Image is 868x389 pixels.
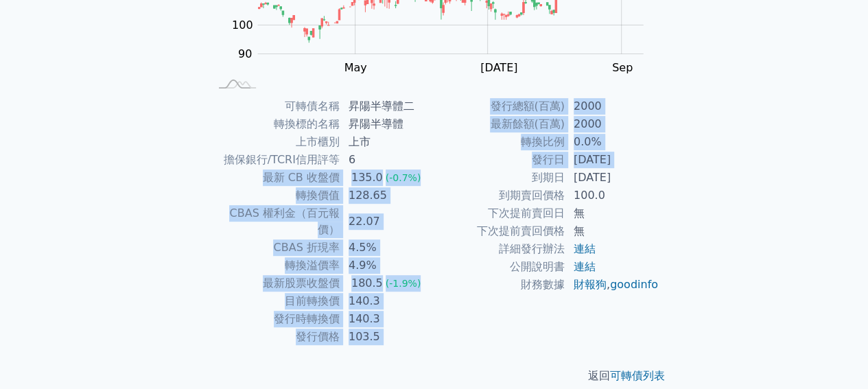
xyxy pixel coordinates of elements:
[565,151,659,169] td: [DATE]
[386,278,421,289] span: (-1.9%)
[340,310,434,328] td: 140.3
[574,278,607,291] a: 財報狗
[349,169,386,186] div: 135.0
[434,258,565,276] td: 公開說明書
[349,275,386,292] div: 180.5
[434,115,565,133] td: 最新餘額(百萬)
[799,323,868,389] div: 聊天小工具
[434,187,565,204] td: 到期賣回價格
[209,133,340,151] td: 上市櫃別
[565,169,659,187] td: [DATE]
[610,278,658,291] a: goodinfo
[434,240,565,258] td: 詳細發行辦法
[209,115,340,133] td: 轉換標的名稱
[480,61,517,74] tspan: [DATE]
[209,292,340,310] td: 目前轉換價
[193,368,676,384] p: 返回
[209,204,340,239] td: CBAS 權利金（百元報價）
[344,61,366,74] tspan: May
[232,19,253,32] tspan: 100
[340,292,434,310] td: 140.3
[434,222,565,240] td: 下次提前賣回價格
[209,187,340,204] td: 轉換價值
[434,169,565,187] td: 到期日
[340,257,434,274] td: 4.9%
[565,187,659,204] td: 100.0
[238,47,252,60] tspan: 90
[340,97,434,115] td: 昇陽半導體二
[434,204,565,222] td: 下次提前賣回日
[799,323,868,389] iframe: Chat Widget
[565,276,659,294] td: ,
[565,97,659,115] td: 2000
[340,239,434,257] td: 4.5%
[434,133,565,151] td: 轉換比例
[386,172,421,183] span: (-0.7%)
[340,204,434,239] td: 22.07
[574,242,596,255] a: 連結
[340,133,434,151] td: 上市
[209,239,340,257] td: CBAS 折現率
[209,328,340,346] td: 發行價格
[340,187,434,204] td: 128.65
[209,310,340,328] td: 發行時轉換價
[434,97,565,115] td: 發行總額(百萬)
[340,328,434,346] td: 103.5
[209,169,340,187] td: 最新 CB 收盤價
[209,97,340,115] td: 可轉債名稱
[610,369,665,382] a: 可轉債列表
[565,222,659,240] td: 無
[565,133,659,151] td: 0.0%
[209,274,340,292] td: 最新股票收盤價
[612,61,633,74] tspan: Sep
[209,151,340,169] td: 擔保銀行/TCRI信用評等
[434,151,565,169] td: 發行日
[565,115,659,133] td: 2000
[340,151,434,169] td: 6
[574,260,596,273] a: 連結
[340,115,434,133] td: 昇陽半導體
[434,276,565,294] td: 財務數據
[565,204,659,222] td: 無
[209,257,340,274] td: 轉換溢價率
